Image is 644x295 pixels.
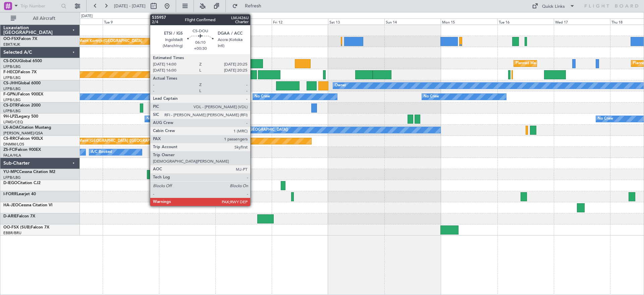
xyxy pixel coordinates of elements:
[3,64,21,69] a: LFPB/LBG
[3,97,21,102] a: LFPB/LBG
[81,13,93,19] div: [DATE]
[3,170,55,174] a: YU-MPCCessna Citation M2
[3,148,41,152] a: ZS-FCIFalcon 900EX
[17,16,71,21] span: All Aircraft
[3,109,21,114] a: LFPB/LBG
[20,1,59,11] input: Trip Number
[3,59,19,63] span: CS-DOU
[3,214,35,218] a: D-ARIEFalcon 7X
[3,103,18,108] span: CS-DTR
[3,42,20,47] a: EBKT/KJK
[529,1,578,11] button: Quick Links
[497,18,554,25] div: Tue 16
[3,59,42,63] a: CS-DOUGlobal 6500
[7,13,73,24] button: All Aircraft
[424,92,439,102] div: No Crew
[3,192,17,196] span: I-FORR
[3,181,17,185] span: D-IEGO
[3,81,18,85] span: CS-JHH
[217,125,288,135] div: No Crew London ([GEOGRAPHIC_DATA])
[335,81,346,91] div: Owner
[441,18,497,25] div: Mon 15
[3,225,49,229] a: OO-FSX (SUB)Falcon 7X
[3,203,52,207] a: HA-JEOCessna Citation VI
[3,37,37,41] a: OO-FSXFalcon 7X
[3,126,19,130] span: LX-AOA
[554,18,610,25] div: Wed 17
[3,70,18,74] span: F-HECD
[542,3,565,10] div: Quick Links
[3,137,43,141] a: CS-RRCFalcon 900LX
[3,192,36,196] a: I-FORRLearjet 40
[3,92,43,96] a: F-GPNJFalcon 900EX
[3,175,21,180] a: LFPB/LBG
[384,18,441,25] div: Sun 14
[3,75,21,80] a: LFPB/LBG
[3,81,41,85] a: CS-JHHGlobal 6000
[3,37,19,41] span: OO-FSX
[114,3,146,9] span: [DATE] - [DATE]
[3,203,18,207] span: HA-JEO
[3,115,17,119] span: 9H-LPZ
[272,18,328,25] div: Fri 12
[3,142,24,147] a: DNMM/LOS
[3,230,21,236] a: EBBR/BRU
[3,115,38,119] a: 9H-LPZLegacy 500
[3,70,37,74] a: F-HECDFalcon 7X
[3,131,43,136] a: [PERSON_NAME]/QSA
[91,147,112,157] div: A/C Booked
[3,126,51,130] a: LX-AOACitation Mustang
[103,18,159,25] div: Tue 9
[516,58,621,69] div: Planned Maint [GEOGRAPHIC_DATA] ([GEOGRAPHIC_DATA])
[3,214,17,218] span: D-ARIE
[3,153,21,158] a: FALA/HLA
[255,92,270,102] div: No Crew
[3,137,18,141] span: CS-RRC
[229,1,269,11] button: Refresh
[64,36,142,46] div: Planned Maint Kortrijk-[GEOGRAPHIC_DATA]
[147,114,162,124] div: No Crew
[598,114,613,124] div: No Crew
[3,120,23,125] a: LFMD/CEQ
[215,18,272,25] div: Thu 11
[3,86,21,91] a: LFPB/LBG
[3,92,18,96] span: F-GPNJ
[3,225,31,229] span: OO-FSX (SUB)
[3,103,41,108] a: CS-DTRFalcon 2000
[159,18,215,25] div: Wed 10
[3,148,15,152] span: ZS-FCI
[3,181,41,185] a: D-IEGOCitation CJ2
[3,170,19,174] span: YU-MPC
[328,18,384,25] div: Sat 13
[239,4,267,8] span: Refresh
[64,136,170,146] div: Planned Maint [GEOGRAPHIC_DATA] ([GEOGRAPHIC_DATA])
